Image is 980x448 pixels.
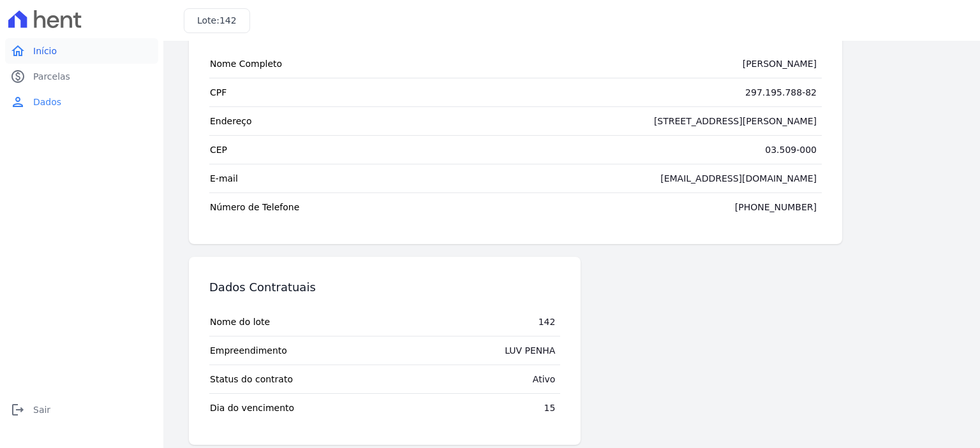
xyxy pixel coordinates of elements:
div: 297.195.788-82 [745,86,817,99]
i: home [10,43,26,59]
span: CEP [210,143,227,156]
span: CPF [210,86,226,99]
i: paid [10,69,26,84]
i: logout [10,402,26,417]
h3: Lote: [197,14,237,27]
div: Ativo [533,373,556,386]
div: [PHONE_NUMBER] [735,201,817,213]
div: 15 [544,401,556,414]
div: LUV PENHA [505,344,555,357]
a: paidParcelas [5,64,158,89]
span: Sair [33,403,50,416]
span: Dados [33,96,61,108]
div: 03.509-000 [765,143,817,156]
span: 142 [219,15,237,25]
span: E-mail [210,172,238,185]
div: [PERSON_NAME] [743,57,817,70]
a: personDados [5,89,158,115]
span: Nome do lote [210,315,270,328]
a: logoutSair [5,397,158,423]
span: Empreendimento [210,344,287,357]
span: Parcelas [33,70,70,83]
a: homeInício [5,38,158,64]
div: [STREET_ADDRESS][PERSON_NAME] [654,115,817,127]
span: Dia do vencimento [210,401,294,414]
i: person [10,94,26,110]
h3: Dados Contratuais [209,280,316,295]
span: Início [33,45,57,57]
span: Endereço [210,115,252,127]
span: Status do contrato [210,373,293,386]
span: Número de Telefone [210,201,299,213]
div: [EMAIL_ADDRESS][DOMAIN_NAME] [660,172,817,185]
span: Nome Completo [210,57,282,70]
div: 142 [538,315,556,328]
